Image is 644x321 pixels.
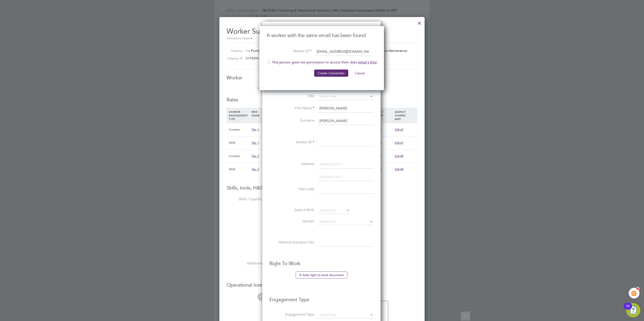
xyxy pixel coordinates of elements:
[318,93,373,100] input: Select one
[359,60,376,65] span: what's this
[257,293,265,301] span: KT
[267,60,377,69] li: This person gave me permission to access their data ( )
[225,56,243,60] label: Vacancy ID
[227,185,417,191] h3: Skills, tools, H&S
[227,23,417,41] h2: Worker Submission
[626,306,630,312] div: 11
[227,36,417,41] div: Mandatory Fields
[228,136,250,149] div: PAYE
[251,128,259,131] span: Tier 1
[228,123,250,136] div: Contract
[246,49,268,53] span: 1 x Plumber BC
[269,162,314,166] label: Address
[227,239,271,244] label: Tools
[351,70,368,77] button: Cancel
[269,208,314,212] label: Date of Birth
[395,141,404,145] span: £24.67
[228,108,250,123] div: WORKER ENGAGEMENT TYPE
[267,32,377,39] h3: A worker with the same email has been found
[318,160,373,168] input: Address line 1
[269,219,314,224] label: Gender
[318,207,350,214] input: Select one
[251,167,259,171] span: Tier 2
[269,140,314,145] label: Worker ID
[318,312,373,318] input: Select one
[269,118,314,123] label: Surname
[227,75,417,81] h3: Worker
[267,49,311,54] label: Worker ID
[371,108,394,119] div: AGENCY MARKUP
[251,141,259,145] span: Tier 1
[395,167,404,171] span: £24.89
[269,106,314,111] label: First Name
[228,150,250,163] div: Contract
[227,197,271,202] label: Skills / Qualifications
[227,86,271,91] label: Worker
[251,154,259,158] span: Tier 2
[246,56,259,60] span: V179293
[227,282,417,288] h3: Operational Instructions & Comments
[228,163,250,176] div: PAYE
[318,173,373,181] input: Address line 2
[394,108,416,123] div: AGENCY CHARGE RATE
[227,97,417,103] h3: Rates
[269,240,314,245] label: National Insurance No.
[296,271,347,279] button: Add right to work document
[395,154,404,158] span: £24.89
[250,108,280,119] div: RATE NAME
[269,187,314,192] label: Post code
[395,128,404,131] span: £24.67
[626,303,640,317] button: Open Resource Center, 11 new notifications
[314,70,348,77] button: Create Connection
[269,94,314,98] label: Title
[269,260,373,267] h3: Right To Work
[227,261,271,266] label: Additional H&S
[225,49,243,53] label: Vacancy
[269,292,373,303] h3: Engagement Type
[269,312,314,317] label: Engagement Type
[318,218,373,225] input: Select one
